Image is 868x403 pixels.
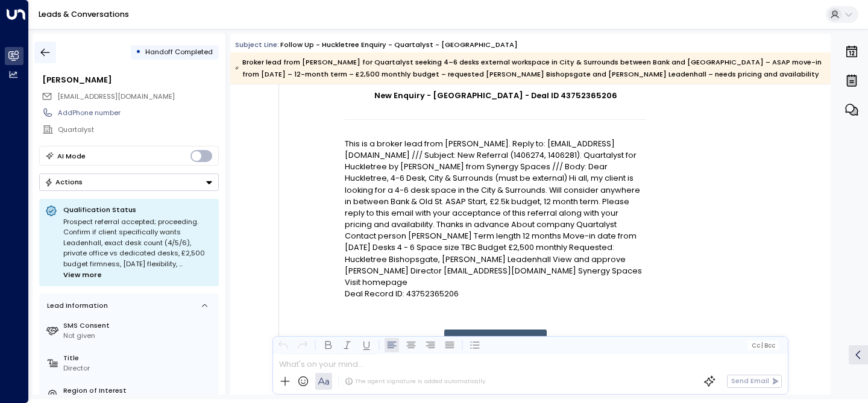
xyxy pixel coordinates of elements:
div: [PERSON_NAME] [42,74,218,86]
a: Leads & Conversations [39,9,129,19]
label: Region of Interest [63,386,215,396]
div: Actions [45,178,83,186]
label: SMS Consent [63,320,215,331]
div: AI Mode [57,150,86,162]
button: Actions [39,173,219,191]
div: The agent signature is added automatically [345,377,485,386]
div: AddPhone number [58,108,218,118]
a: View in HubSpot [444,330,547,353]
span: Subject Line: [235,40,279,49]
span: View more [63,270,102,281]
label: Title [63,353,215,363]
span: | [761,342,763,349]
span: [EMAIL_ADDRESS][DOMAIN_NAME] [57,92,175,101]
div: Quartalyst [58,125,218,135]
span: Handoff Completed [145,47,213,57]
h1: New Enquiry - [GEOGRAPHIC_DATA] - Deal ID 43752365206 [345,90,646,101]
div: Lead Information [43,301,108,311]
div: Director [63,363,215,373]
button: Cc|Bcc [747,341,779,350]
div: Broker lead from [PERSON_NAME] for Quartalyst seeking 4–6 desks external workspace in City & Surr... [235,56,825,80]
div: Not given [63,331,215,341]
button: Undo [276,338,291,352]
span: rharris@synergyspaces.co.uk [57,92,175,102]
span: Cc Bcc [752,342,775,349]
p: Qualification Status [63,205,213,214]
p: Deal Record ID: 43752365206 [345,288,646,299]
div: Follow up - Huckletree Enquiry - Quartalyst - [GEOGRAPHIC_DATA] [280,40,518,50]
div: • [136,43,141,61]
div: Prospect referral accepted; proceeding. Confirm if client specifically wants Leadenhall, exact de... [63,217,213,281]
button: Redo [295,338,310,352]
p: This is a broker lead from [PERSON_NAME]. Reply to: [EMAIL_ADDRESS][DOMAIN_NAME] /// Subject: New... [345,138,646,288]
div: Button group with a nested menu [39,173,219,191]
